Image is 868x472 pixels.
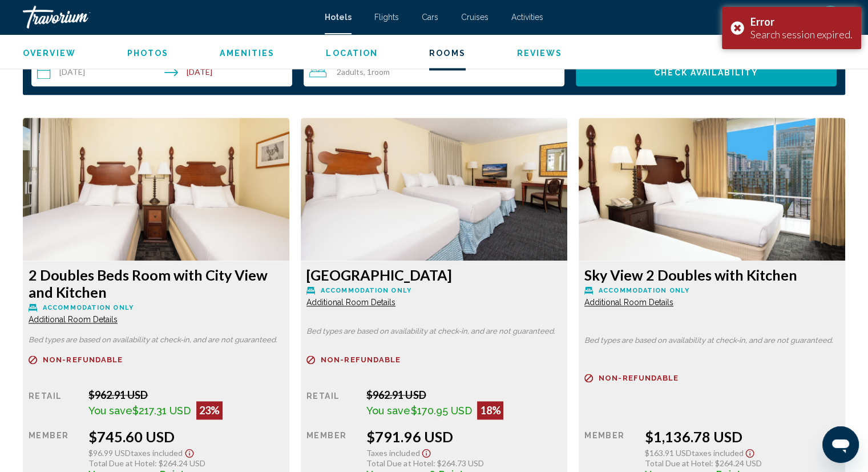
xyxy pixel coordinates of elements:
[584,266,839,283] h3: Sky View 2 Doubles with Kitchen
[88,458,155,468] span: Total Due at Hotel
[341,67,364,77] span: Adults
[43,356,123,363] span: Non-refundable
[584,337,839,345] p: Bed types are based on availability at check-in, and are not guaranteed.
[599,374,679,382] span: Non-refundable
[127,48,169,58] button: Photos
[220,49,274,58] span: Amenities
[31,58,837,86] div: Search widget
[366,448,419,458] span: Taxes included
[43,304,134,311] span: Accommodation Only
[517,49,563,58] span: Reviews
[511,13,543,22] a: Activities
[599,287,689,294] span: Accommodation Only
[23,118,289,261] img: efd45d4e-d67b-46e7-9cd5-956a43793c0a.jpeg
[127,49,169,58] span: Photos
[644,428,839,445] div: $1,136.78 USD
[372,67,390,77] span: Room
[321,356,401,363] span: Non-refundable
[183,445,196,458] button: Show Taxes and Fees disclaimer
[691,448,743,458] span: Taxes included
[815,5,845,29] button: User Menu
[429,48,466,58] button: Rooms
[29,315,118,324] span: Additional Room Details
[88,428,284,445] div: $745.60 USD
[306,327,562,335] p: Bed types are based on availability at check-in, and are not guaranteed.
[750,28,853,41] div: Search session expired.
[366,458,562,468] div: : $264.73 USD
[579,118,845,261] img: 994727ee-2f6f-481e-b612-2ca4c78b9851.jpeg
[517,48,563,58] button: Reviews
[419,445,433,458] button: Show Taxes and Fees disclaimer
[366,405,410,417] span: You save
[366,428,562,445] div: $791.96 USD
[337,67,364,77] span: 2
[325,13,352,22] a: Hotels
[29,389,80,419] div: Retail
[220,48,274,58] button: Amenities
[644,448,691,458] span: $163.91 USD
[326,49,378,58] span: Location
[410,405,471,417] span: $170.95 USD
[584,298,673,307] span: Additional Room Details
[461,13,488,22] a: Cruises
[88,458,284,468] div: : $264.24 USD
[321,287,411,294] span: Accommodation Only
[31,58,292,86] button: Check-in date: Oct 14, 2025 Check-out date: Oct 22, 2025
[132,405,191,417] span: $217.31 USD
[822,426,859,463] iframe: Button to launch messaging window
[364,67,390,77] span: , 1
[654,68,758,77] span: Check Availability
[29,266,284,301] h3: 2 Doubles Beds Room with City View and Kitchen
[422,13,438,22] a: Cars
[88,448,131,458] span: $96.99 USD
[374,13,399,22] a: Flights
[366,458,433,468] span: Total Due at Hotel
[306,389,358,419] div: Retail
[326,48,378,58] button: Location
[304,58,564,86] button: Travelers: 2 adults, 0 children
[301,118,567,261] img: c6454b15-1d80-4003-a20f-c5c5b4f8e47c.jpeg
[23,49,76,58] span: Overview
[366,389,562,401] div: $962.91 USD
[29,336,284,344] p: Bed types are based on availability at check-in, and are not guaranteed.
[131,448,183,458] span: Taxes included
[644,458,839,468] div: : $264.24 USD
[429,49,466,58] span: Rooms
[477,401,503,419] div: 18%
[23,48,76,58] button: Overview
[196,401,223,419] div: 23%
[88,405,132,417] span: You save
[644,458,710,468] span: Total Due at Hotel
[23,6,313,29] a: Travorium
[750,15,853,28] div: Error
[743,445,757,458] button: Show Taxes and Fees disclaimer
[306,266,562,283] h3: [GEOGRAPHIC_DATA]
[576,58,837,86] button: Check Availability
[88,389,284,401] div: $962.91 USD
[306,298,395,307] span: Additional Room Details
